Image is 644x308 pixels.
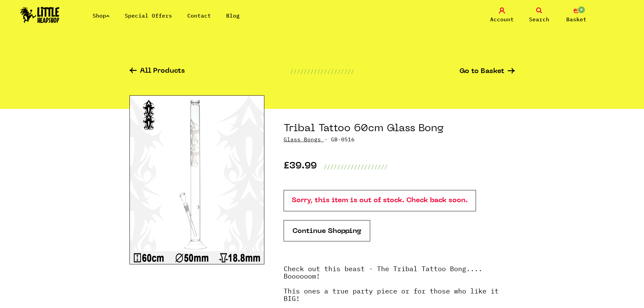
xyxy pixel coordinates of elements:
a: Search [522,7,556,23]
a: Go to Basket [459,68,515,75]
p: £39.99 [284,163,317,171]
a: 0 Basket [559,7,593,23]
a: Blog [226,12,240,19]
span: Search [529,15,549,23]
a: Shop [93,12,110,19]
p: /////////////////// [324,163,388,171]
p: /////////////////// [290,67,354,75]
img: Tribal Tattoo 60cm Glass Bong [129,95,264,264]
img: Little Head Shop Logo [20,7,59,23]
span: Account [490,15,514,23]
span: Basket [566,15,587,23]
a: Glass Bongs [284,136,321,143]
a: Contact [187,12,211,19]
a: Continue Shopping [284,220,370,241]
a: All Products [129,68,185,75]
a: Special Offers [125,12,172,19]
p: · GB-0516 [284,135,515,143]
p: Sorry, this item is out of stock. Check back soon. [284,190,476,211]
h1: Tribal Tattoo 60cm Glass Bong [284,122,515,135]
span: 0 [577,6,586,14]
